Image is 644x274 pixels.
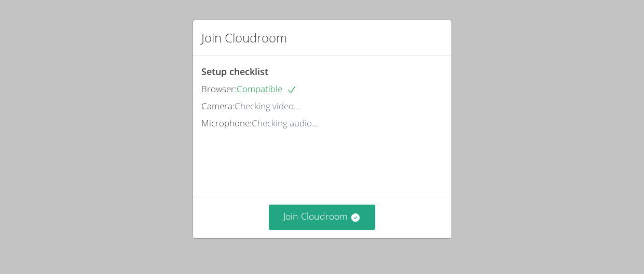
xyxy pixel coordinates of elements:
span: Checking audio... [252,117,318,129]
span: Compatible [237,83,297,95]
span: Camera: [201,100,235,112]
span: Browser: [201,83,237,95]
span: Checking video... [235,100,300,112]
span: Microphone: [201,117,252,129]
span: Setup checklist [201,65,268,78]
button: Join Cloudroom [269,205,375,230]
h2: Join Cloudroom [201,28,287,47]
